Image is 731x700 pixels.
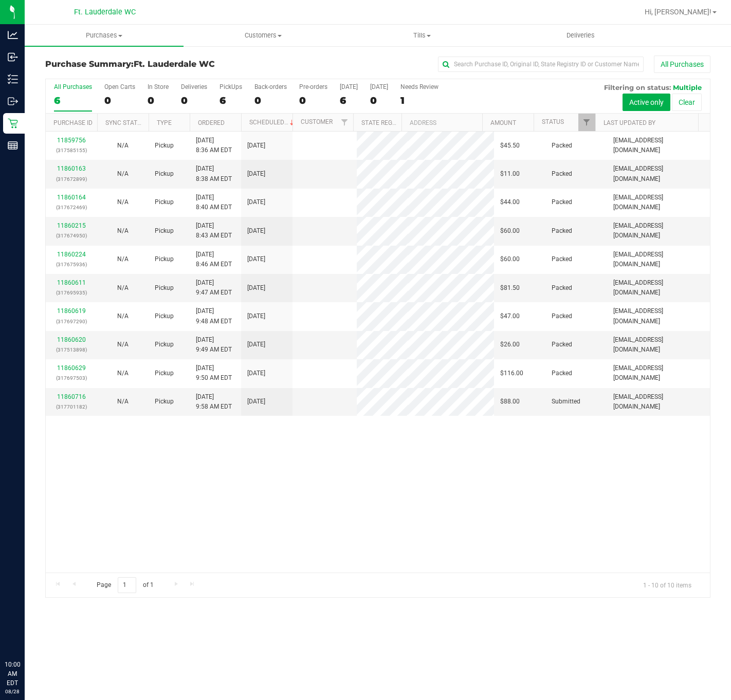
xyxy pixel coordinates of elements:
[52,202,91,212] p: (317672469)
[370,95,388,106] div: 0
[117,198,129,206] span: Not Applicable
[247,397,265,407] span: [DATE]
[104,83,135,90] div: Open Carts
[500,254,520,264] span: $60.00
[553,31,609,40] span: Deliveries
[673,83,702,91] span: Multiple
[552,283,572,293] span: Packed
[52,174,91,184] p: (317672899)
[400,95,438,106] div: 1
[247,311,265,321] span: [DATE]
[247,283,265,293] span: [DATE]
[57,137,86,144] a: 11859756
[117,197,129,207] button: N/A
[613,335,704,355] span: [EMAIL_ADDRESS][DOMAIN_NAME]
[117,226,129,236] button: N/A
[613,136,704,155] span: [EMAIL_ADDRESS][DOMAIN_NAME]
[613,250,704,269] span: [EMAIL_ADDRESS][DOMAIN_NAME]
[5,688,20,695] p: 08/28
[400,83,438,90] div: Needs Review
[155,169,174,179] span: Pickup
[552,141,572,151] span: Packed
[196,306,232,326] span: [DATE] 9:48 AM EDT
[196,136,232,155] span: [DATE] 8:36 AM EDT
[196,363,232,383] span: [DATE] 9:50 AM EDT
[117,141,129,151] button: N/A
[645,8,711,16] span: Hi, [PERSON_NAME]!
[552,169,572,179] span: Packed
[118,577,136,593] input: 1
[8,96,18,106] inline-svg: Outbound
[57,364,86,372] a: 11860629
[57,222,86,229] a: 11860215
[542,118,564,125] a: Status
[613,221,704,241] span: [EMAIL_ADDRESS][DOMAIN_NAME]
[117,398,129,405] span: Not Applicable
[247,226,265,236] span: [DATE]
[52,288,91,298] p: (317695935)
[117,340,129,349] button: N/A
[117,142,129,149] span: Not Applicable
[340,83,358,90] div: [DATE]
[117,341,129,348] span: Not Applicable
[117,311,129,321] button: N/A
[196,221,232,241] span: [DATE] 8:43 AM EDT
[117,255,129,263] span: Not Applicable
[196,392,232,412] span: [DATE] 9:58 AM EDT
[336,114,353,131] a: Filter
[613,193,704,212] span: [EMAIL_ADDRESS][DOMAIN_NAME]
[54,83,92,90] div: All Purchases
[196,250,232,269] span: [DATE] 8:46 AM EDT
[57,251,86,258] a: 11860224
[196,164,232,183] span: [DATE] 8:38 AM EDT
[157,119,172,126] a: Type
[500,397,520,407] span: $88.00
[500,169,520,179] span: $11.00
[88,577,162,593] span: Page of 1
[198,119,225,126] a: Ordered
[155,397,174,407] span: Pickup
[52,373,91,383] p: (317697503)
[117,283,129,293] button: N/A
[500,141,520,151] span: $45.50
[117,370,129,377] span: Not Applicable
[370,83,388,90] div: [DATE]
[401,114,482,132] th: Address
[155,254,174,264] span: Pickup
[613,278,704,298] span: [EMAIL_ADDRESS][DOMAIN_NAME]
[552,254,572,264] span: Packed
[490,119,516,126] a: Amount
[53,119,93,126] a: Purchase ID
[181,95,207,106] div: 0
[578,114,595,131] a: Filter
[155,226,174,236] span: Pickup
[220,83,242,90] div: PickUps
[552,311,572,321] span: Packed
[117,397,129,407] button: N/A
[52,145,91,155] p: (317585155)
[552,197,572,207] span: Packed
[52,231,91,241] p: (317674950)
[438,57,644,72] input: Search Purchase ID, Original ID, State Registry ID or Customer Name...
[361,119,415,126] a: State Registry ID
[104,95,135,106] div: 0
[117,254,129,264] button: N/A
[117,284,129,291] span: Not Applicable
[604,119,655,126] a: Last Updated By
[74,8,136,16] span: Ft. Lauderdale WC
[613,306,704,326] span: [EMAIL_ADDRESS][DOMAIN_NAME]
[654,56,710,73] button: All Purchases
[57,165,86,172] a: 11860163
[54,95,92,106] div: 6
[117,369,129,378] button: N/A
[25,31,184,40] span: Purchases
[500,311,520,321] span: $47.00
[247,141,265,151] span: [DATE]
[52,402,91,412] p: (317701182)
[196,335,232,355] span: [DATE] 9:49 AM EDT
[155,311,174,321] span: Pickup
[552,397,580,407] span: Submitted
[247,369,265,378] span: [DATE]
[552,369,572,378] span: Packed
[52,260,91,269] p: (317675936)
